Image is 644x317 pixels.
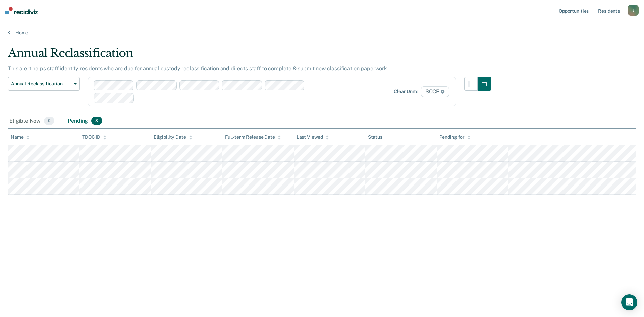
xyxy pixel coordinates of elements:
[8,114,56,129] div: Eligible Now0
[421,86,449,97] span: SCCF
[11,134,30,140] div: Name
[66,114,103,129] div: Pending3
[8,30,636,36] a: Home
[439,134,471,140] div: Pending for
[91,117,102,125] span: 3
[8,65,388,72] p: This alert helps staff identify residents who are due for annual custody reclassification and dir...
[82,134,106,140] div: TDOC ID
[8,77,80,91] button: Annual Reclassification
[154,134,192,140] div: Eligibility Date
[394,89,418,94] div: Clear units
[368,134,382,140] div: Status
[628,5,639,16] button: t
[621,294,637,310] div: Open Intercom Messenger
[44,117,54,125] span: 0
[297,134,329,140] div: Last Viewed
[11,81,71,87] span: Annual Reclassification
[5,7,38,14] img: Recidiviz
[225,134,281,140] div: Full-term Release Date
[8,46,491,65] div: Annual Reclassification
